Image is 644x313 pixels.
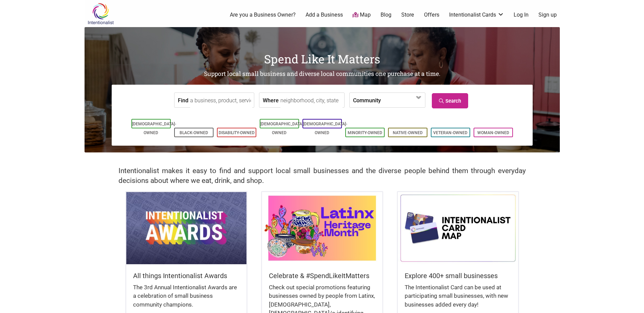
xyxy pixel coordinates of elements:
[306,11,343,19] a: Add a Business
[260,122,305,135] a: [DEMOGRAPHIC_DATA]-Owned
[118,166,526,186] h2: Intentionalist makes it easy to find and support local small businesses and the diverse people be...
[132,122,176,135] a: [DEMOGRAPHIC_DATA]-Owned
[432,93,468,108] a: Search
[401,11,414,19] a: Store
[190,93,252,108] input: a business, product, service
[85,51,560,67] h1: Spend Like It Matters
[348,130,382,135] a: Minority-Owned
[219,130,255,135] a: Disability-Owned
[85,3,117,25] img: Intentionalist
[514,11,529,19] a: Log In
[178,93,188,107] label: Find
[405,271,511,280] h5: Explore 400+ small businesses
[424,11,439,19] a: Offers
[449,11,504,19] a: Intentionalist Cards
[262,192,382,264] img: Latinx / Hispanic Heritage Month
[381,11,391,19] a: Blog
[230,11,296,19] a: Are you a Business Owner?
[433,130,467,135] a: Veteran-Owned
[133,271,240,280] h5: All things Intentionalist Awards
[538,11,557,19] a: Sign up
[353,93,381,107] label: Community
[477,130,509,135] a: Woman-Owned
[85,70,560,78] h2: Support local small business and diverse local communities one purchase at a time.
[263,93,279,107] label: Where
[352,11,371,19] a: Map
[180,130,208,135] a: Black-Owned
[303,122,347,135] a: [DEMOGRAPHIC_DATA]-Owned
[269,271,375,280] h5: Celebrate & #SpendLikeItMatters
[280,93,343,108] input: neighborhood, city, state
[393,130,423,135] a: Native-Owned
[398,192,518,264] img: Intentionalist Card Map
[126,192,246,264] img: Intentionalist Awards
